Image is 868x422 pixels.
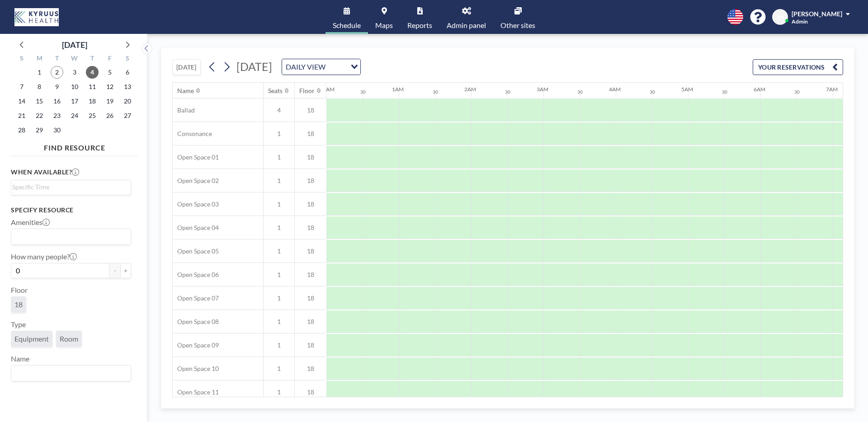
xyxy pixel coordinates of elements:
span: Open Space 03 [173,200,219,208]
span: Other sites [500,22,535,29]
span: Consonance [173,130,212,138]
span: Friday, September 5, 2025 [104,66,116,79]
span: Open Space 05 [173,247,219,255]
div: Search for option [11,366,131,381]
span: Tuesday, September 30, 2025 [51,124,63,136]
div: 5AM [681,86,693,93]
span: 18 [295,294,326,302]
span: 1 [264,177,294,185]
span: Room [60,334,78,343]
span: Open Space 08 [173,318,219,326]
div: F [101,53,118,65]
span: 1 [264,200,294,208]
span: Sunday, September 14, 2025 [15,95,28,108]
span: 1 [264,153,294,161]
span: DAILY VIEW [284,61,327,73]
span: Monday, September 1, 2025 [33,66,46,79]
span: Monday, September 15, 2025 [33,95,46,108]
div: M [31,53,48,65]
span: Admin panel [447,22,486,29]
span: Saturday, September 13, 2025 [121,80,134,93]
span: Wednesday, September 17, 2025 [68,95,81,108]
span: 1 [264,341,294,349]
span: 18 [295,271,326,279]
img: organization-logo [14,8,59,26]
span: Tuesday, September 16, 2025 [51,95,63,108]
div: 30 [650,89,655,95]
span: Tuesday, September 9, 2025 [51,80,63,93]
span: 18 [295,247,326,255]
div: 30 [360,89,366,95]
span: 18 [295,341,326,349]
span: Tuesday, September 23, 2025 [51,109,63,122]
span: Friday, September 12, 2025 [104,80,116,93]
input: Search for option [12,231,126,243]
div: 30 [722,89,727,95]
input: Search for option [12,182,126,192]
label: How many people? [11,252,77,261]
button: - [109,263,120,278]
div: Search for option [282,59,360,75]
span: Open Space 01 [173,153,219,161]
span: Open Space 11 [173,388,219,396]
span: Open Space 04 [173,224,219,232]
div: 3AM [537,86,548,93]
span: Tuesday, September 2, 2025 [51,66,63,79]
div: 30 [433,89,438,95]
div: 1AM [392,86,404,93]
span: 1 [264,247,294,255]
div: W [66,53,84,65]
span: 1 [264,365,294,373]
div: 12AM [320,86,335,93]
div: [DATE] [62,38,87,51]
span: Sunday, September 21, 2025 [15,109,28,122]
span: Maps [375,22,393,29]
span: Thursday, September 18, 2025 [86,95,99,108]
div: T [83,53,101,65]
span: Saturday, September 27, 2025 [121,109,134,122]
span: Sunday, September 7, 2025 [15,80,28,93]
div: 30 [794,89,800,95]
h3: Specify resource [11,206,131,214]
span: 18 [295,318,326,326]
span: Friday, September 26, 2025 [104,109,116,122]
label: Amenities [11,218,50,227]
div: Name [177,87,194,95]
span: Schedule [333,22,361,29]
span: Open Space 07 [173,294,219,302]
span: Sunday, September 28, 2025 [15,124,28,136]
span: JH [776,13,784,21]
span: Saturday, September 20, 2025 [121,95,134,108]
span: 18 [295,365,326,373]
span: [DATE] [236,60,272,73]
div: 6AM [754,86,765,93]
span: Open Space 09 [173,341,219,349]
h4: FIND RESOURCE [11,140,138,152]
span: Monday, September 29, 2025 [33,124,46,136]
span: 18 [295,106,326,114]
div: Floor [299,87,315,95]
span: Open Space 06 [173,271,219,279]
label: Type [11,320,26,329]
button: + [120,263,131,278]
input: Search for option [12,367,126,379]
span: Monday, September 8, 2025 [33,80,46,93]
div: S [13,53,31,65]
div: 30 [577,89,583,95]
span: Saturday, September 6, 2025 [121,66,134,79]
button: YOUR RESERVATIONS [753,59,843,75]
span: Thursday, September 4, 2025 [86,66,99,79]
span: 1 [264,294,294,302]
span: Equipment [14,334,49,343]
div: 7AM [826,86,838,93]
span: 1 [264,318,294,326]
span: 1 [264,271,294,279]
div: S [118,53,136,65]
span: Reports [407,22,432,29]
div: 4AM [609,86,621,93]
span: 18 [295,153,326,161]
span: Open Space 10 [173,365,219,373]
span: Wednesday, September 10, 2025 [68,80,81,93]
span: Open Space 02 [173,177,219,185]
span: 1 [264,388,294,396]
